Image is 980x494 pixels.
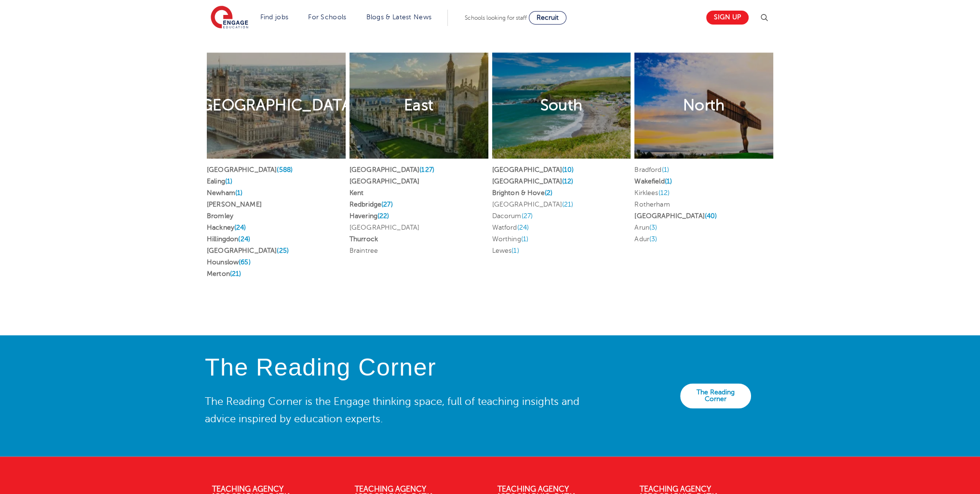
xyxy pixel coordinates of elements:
[540,95,583,116] h2: South
[683,95,725,116] h2: North
[349,245,488,257] li: Braintree
[529,11,566,25] a: Recruit
[207,212,233,220] a: Bromley
[634,222,773,234] li: Arun
[349,178,419,185] a: [GEOGRAPHIC_DATA]
[649,235,657,243] span: (3)
[492,189,553,196] a: Brighton & Hove(2)
[211,6,248,30] img: Engage Education
[377,212,389,220] span: (22)
[465,14,527,21] span: Schools looking for staff
[366,13,432,21] a: Blogs & Latest News
[665,178,672,185] span: (1)
[562,201,574,208] span: (21)
[349,189,364,196] a: Kent
[205,393,587,428] p: The Reading Corner is the Engage thinking space, full of teaching insights and advice inspired by...
[197,95,356,116] h2: [GEOGRAPHIC_DATA]
[511,247,519,254] span: (1)
[381,201,393,208] span: (27)
[634,164,773,176] li: Bradford
[205,354,587,381] h4: The Reading Corner
[562,166,574,173] span: (10)
[545,189,552,196] span: (2)
[562,178,574,185] span: (12)
[225,178,232,185] span: (1)
[207,270,241,277] a: Merton(21)
[239,259,251,266] span: (65)
[492,199,631,210] li: [GEOGRAPHIC_DATA]
[492,245,631,257] li: Lewes
[419,166,434,173] span: (127)
[522,212,533,220] span: (27)
[207,247,289,254] a: [GEOGRAPHIC_DATA](25)
[207,235,250,243] a: Hillingdon(24)
[277,247,289,254] span: (25)
[634,199,773,210] li: Rotherham
[634,187,773,199] li: Kirklees
[349,235,378,243] a: Thurrock
[492,234,631,245] li: Worthing
[634,212,717,220] a: [GEOGRAPHIC_DATA](40)
[492,210,631,222] li: Dacorum
[634,234,773,245] li: Adur
[349,166,434,173] a: [GEOGRAPHIC_DATA](127)
[517,224,529,231] span: (24)
[492,222,631,234] li: Watford
[706,11,749,25] a: Sign up
[349,201,393,208] a: Redbridge(27)
[537,14,559,21] span: Recruit
[235,189,242,196] span: (1)
[207,166,293,173] a: [GEOGRAPHIC_DATA](588)
[308,13,346,21] a: For Schools
[521,235,528,243] span: (1)
[404,95,433,116] h2: East
[705,212,717,220] span: (40)
[277,166,293,173] span: (588)
[649,224,657,231] span: (3)
[349,212,389,220] a: Havering(22)
[492,166,574,173] a: [GEOGRAPHIC_DATA](10)
[207,201,262,208] a: [PERSON_NAME]
[207,224,246,231] a: Hackney(24)
[680,383,751,408] a: The Reading Corner
[349,222,488,234] li: [GEOGRAPHIC_DATA]
[207,178,232,185] a: Ealing(1)
[207,259,251,266] a: Hounslow(65)
[658,189,670,196] span: (12)
[234,224,246,231] span: (24)
[492,178,574,185] a: [GEOGRAPHIC_DATA](12)
[260,13,289,21] a: Find jobs
[661,166,669,173] span: (1)
[634,178,672,185] a: Wakefield(1)
[230,270,242,277] span: (21)
[238,235,250,243] span: (24)
[207,189,242,196] a: Newham(1)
